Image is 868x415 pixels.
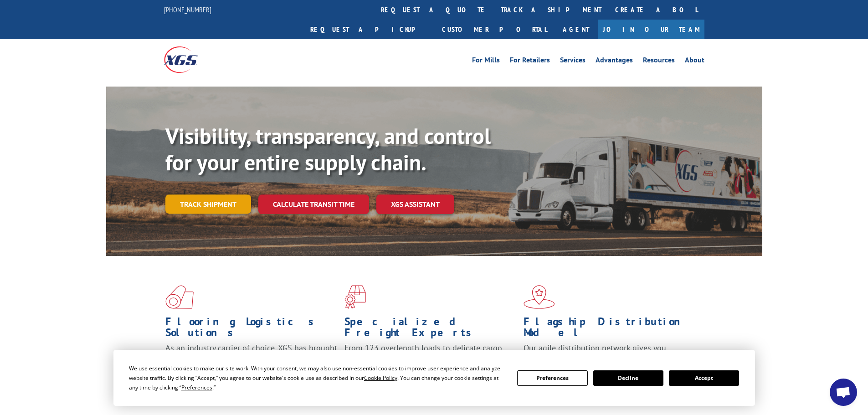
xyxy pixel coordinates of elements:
span: Preferences [181,384,212,391]
img: xgs-icon-total-supply-chain-intelligence-red [165,285,194,309]
h1: Flagship Distribution Model [524,316,696,343]
img: xgs-icon-focused-on-flooring-red [344,285,366,309]
a: For Mills [472,56,500,67]
div: Cookie Consent Prompt [113,350,755,406]
h1: Flooring Logistics Solutions [165,316,338,343]
a: For Retailers [510,56,550,67]
a: Track shipment [165,195,251,214]
a: Agent [554,20,598,39]
img: xgs-icon-flagship-distribution-model-red [524,285,555,309]
a: Services [560,56,586,67]
div: We use essential cookies to make our site work. With your consent, we may also use non-essential ... [129,364,506,392]
button: Accept [669,370,739,386]
button: Preferences [517,370,587,386]
button: Decline [593,370,663,386]
a: Calculate transit time [258,195,369,214]
p: From 123 overlength loads to delicate cargo, our experienced staff knows the best way to move you... [344,343,517,383]
b: Visibility, transparency, and control for your entire supply chain. [165,122,491,176]
div: Open chat [830,379,857,406]
h1: Specialized Freight Experts [344,316,517,343]
span: Our agile distribution network gives you nationwide inventory management on demand. [524,343,691,364]
a: Advantages [596,56,633,67]
a: Customer Portal [435,20,554,39]
span: Cookie Policy [364,374,397,382]
a: Request a pickup [303,20,435,39]
a: [PHONE_NUMBER] [164,5,211,14]
a: Resources [643,56,675,67]
a: XGS ASSISTANT [376,195,454,214]
a: About [685,56,704,67]
a: Join Our Team [598,20,704,39]
span: As an industry carrier of choice, XGS has brought innovation and dedication to flooring logistics... [165,343,337,375]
